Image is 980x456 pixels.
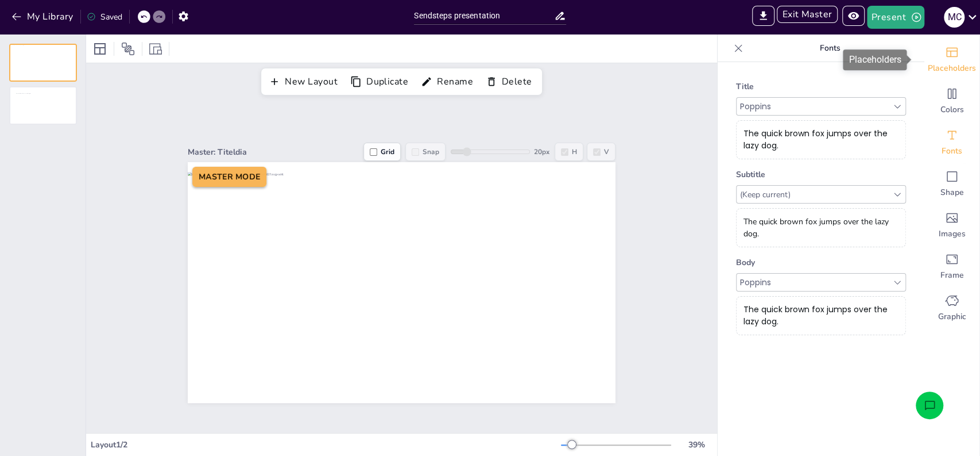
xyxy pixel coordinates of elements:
[924,205,979,246] div: Images
[412,148,419,156] input: Snap
[924,163,979,205] div: Shape
[414,7,554,24] input: Insert title
[593,148,601,156] input: V
[924,81,979,122] div: Colors
[924,39,979,81] div: Placeholders
[924,246,979,288] div: Frame
[561,148,568,156] input: H
[777,6,837,23] button: Exit Master
[843,49,907,70] div: Placeholders
[91,439,561,451] div: Layout 1 / 2
[736,296,906,335] div: The quick brown fox jumps over the lazy dog.
[736,208,906,247] div: The quick brown fox jumps over the lazy dog.
[147,40,164,58] div: Resize presentation
[869,344,906,362] button: Reset
[940,104,964,116] span: Colors
[370,148,377,156] input: Grid
[587,143,615,161] label: V
[842,6,867,29] span: Preview Presentation
[91,40,109,58] div: Layout
[121,42,135,56] span: Position
[534,147,550,157] span: 20 px
[938,311,966,323] span: Graphic
[942,145,962,157] span: Fonts
[683,439,710,451] div: 39 %
[940,187,964,198] span: Shape
[939,228,966,240] span: Images
[777,6,842,29] span: Exit Master Mode
[418,72,478,91] button: Rename
[347,72,413,91] button: Duplicate
[944,6,964,29] button: M C
[483,72,537,91] button: Delete
[944,7,964,28] div: M C
[924,122,979,163] div: Fonts
[87,11,122,23] div: Saved
[747,35,913,62] p: Fonts
[928,63,976,74] span: Placeholders
[736,120,906,159] div: The quick brown fox jumps over the lazy dog.
[736,168,906,181] div: Subtitle
[940,270,964,281] span: Frame
[867,6,924,29] button: Present
[752,6,774,29] span: Export to PowerPoint
[738,274,890,291] div: Poppins
[363,143,401,161] label: Grid
[266,72,343,91] button: New Layout
[555,143,583,161] label: H
[9,7,78,26] button: My Library
[405,143,446,161] label: Snap
[738,98,890,115] div: Poppins
[736,256,906,269] div: Body
[924,288,979,329] div: Graphic
[738,186,890,203] div: (Keep current)
[736,81,906,93] div: Title
[188,146,363,158] div: Master: Titeldia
